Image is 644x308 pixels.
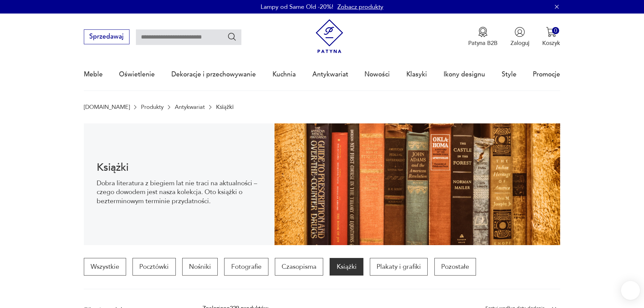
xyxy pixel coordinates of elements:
[275,258,323,276] a: Czasopisma
[468,27,498,47] a: Ikona medaluPatyna B2B
[370,258,428,276] a: Plakaty i grafiki
[468,27,498,47] button: Patyna B2B
[444,59,485,90] a: Ikony designu
[119,59,155,90] a: Oświetlenie
[97,179,261,206] p: Dobra literatura z biegiem lat nie traci na aktualności – czego dowodem jest nasza kolekcja. Oto ...
[216,104,234,110] p: Książki
[468,39,498,47] p: Patyna B2B
[406,59,427,90] a: Klasyki
[510,39,529,47] p: Zaloguj
[133,258,175,276] a: Pocztówki
[502,59,517,90] a: Style
[272,59,296,90] a: Kuchnia
[224,258,268,276] a: Fotografie
[510,27,529,47] button: Zaloguj
[478,27,488,37] img: Ikona medalu
[182,258,218,276] a: Nośniki
[84,29,129,44] button: Sprzedawaj
[312,59,348,90] a: Antykwariat
[84,34,129,40] a: Sprzedawaj
[97,163,261,172] h1: Książki
[261,3,333,11] p: Lampy od Same Old -20%!
[552,27,559,34] div: 0
[175,104,205,110] a: Antykwariat
[533,59,560,90] a: Promocje
[364,59,390,90] a: Nowości
[330,258,363,276] a: Książki
[542,27,560,47] button: 0Koszyk
[312,19,347,53] img: Patyna - sklep z meblami i dekoracjami vintage
[84,258,126,276] a: Wszystkie
[546,27,556,37] img: Ikona koszyka
[84,104,130,110] a: [DOMAIN_NAME]
[171,59,256,90] a: Dekoracje i przechowywanie
[434,258,476,276] a: Pozostałe
[337,3,383,11] a: Zobacz produkty
[621,281,640,300] iframe: Smartsupp widget button
[84,59,103,90] a: Meble
[515,27,525,37] img: Ikonka użytkownika
[141,104,164,110] a: Produkty
[227,32,237,42] button: Szukaj
[275,123,560,245] img: Książki
[542,39,560,47] p: Koszyk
